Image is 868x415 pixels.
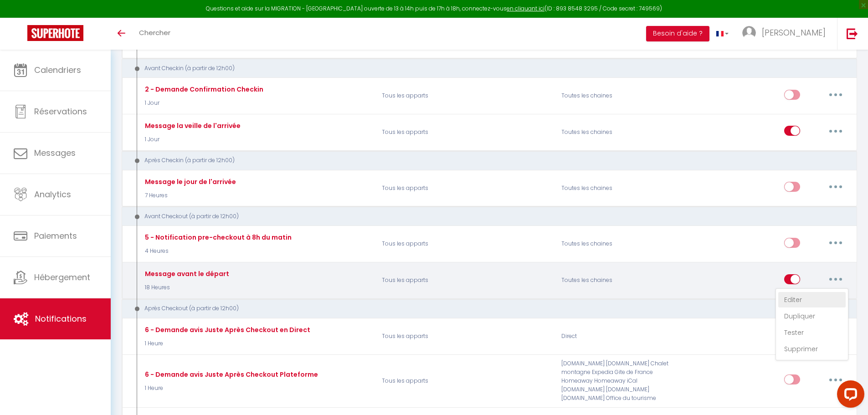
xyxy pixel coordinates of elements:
a: ... [PERSON_NAME] [735,18,837,50]
div: Toutes les chaines [555,231,675,257]
div: Après Checkout (à partir de 12h00) [130,304,834,313]
div: Avant Checkout (à partir de 12h00) [130,212,834,221]
p: Tous les apparts [376,323,555,349]
div: Message avant le départ [143,269,229,279]
a: Tester [778,325,846,340]
p: Tous les apparts [376,267,555,294]
div: 5 - Notification pre-checkout à 8h du matin [143,232,292,242]
a: Editer [778,292,846,307]
div: Après Checkin (à partir de 12h00) [130,156,834,165]
span: [PERSON_NAME] [762,27,826,38]
img: Super Booking [27,25,83,41]
img: ... [742,26,756,40]
p: Tous les apparts [376,231,555,257]
p: Tous les apparts [376,175,555,201]
div: Toutes les chaines [555,119,675,145]
div: Message le jour de l'arrivée [143,177,236,187]
span: Calendriers [34,64,81,76]
div: Toutes les chaines [555,83,675,109]
p: Tous les apparts [376,359,555,402]
span: Analytics [34,189,71,200]
span: Paiements [34,230,77,241]
p: 1 Jour [143,135,241,144]
p: 1 Jour [143,99,263,108]
p: 18 Heures [143,283,229,292]
p: 4 Heures [143,247,292,256]
span: Chercher [139,28,170,37]
span: Messages [34,147,76,159]
div: [DOMAIN_NAME] [DOMAIN_NAME] Chalet montagne Expedia Gite de France Homeaway Homeaway iCal [DOMAIN... [555,359,675,402]
p: 1 Heure [143,384,318,393]
div: 6 - Demande avis Juste Après Checkout Plateforme [143,369,318,379]
span: Notifications [35,313,87,324]
img: logout [847,28,858,39]
p: Tous les apparts [376,119,555,145]
iframe: LiveChat chat widget [830,377,868,415]
p: 1 Heure [143,339,310,348]
a: en cliquant ici [507,5,544,12]
a: Supprimer [778,341,846,357]
div: 2 - Demande Confirmation Checkin [143,84,263,94]
p: Tous les apparts [376,83,555,109]
a: Dupliquer [778,308,846,324]
p: 7 Heures [143,191,236,200]
button: Besoin d'aide ? [646,26,709,41]
div: 6 - Demande avis Juste Après Checkout en Direct [143,325,310,335]
a: Chercher [132,18,177,50]
div: Message la veille de l'arrivée [143,121,241,131]
div: Direct [555,323,675,349]
div: Toutes les chaines [555,175,675,201]
span: Hébergement [34,272,90,283]
span: Réservations [34,106,87,117]
div: Avant Checkin (à partir de 12h00) [130,64,834,73]
div: Toutes les chaines [555,267,675,294]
